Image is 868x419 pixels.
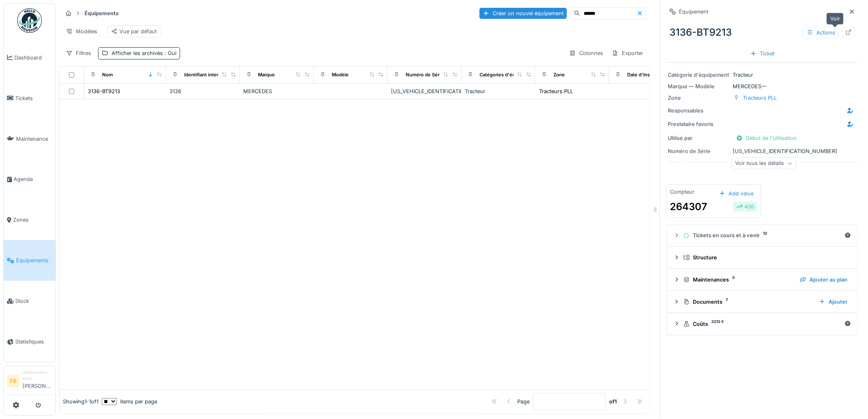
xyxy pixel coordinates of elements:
[609,398,617,405] strong: of 1
[243,87,311,95] div: MERCEDES
[169,87,237,95] div: 3136
[668,147,857,155] div: [US_VEHICLE_IDENTIFICATION_NUMBER]
[15,297,52,305] span: Stock
[733,133,800,144] div: Début de l'utilisation
[7,369,52,395] a: FB Gestionnaire local[PERSON_NAME]
[668,120,730,128] div: Prestataire favoris
[797,274,851,285] div: Ajouter au plan
[258,71,275,78] div: Marque
[736,203,754,211] div: 406
[4,78,55,119] a: Tickets
[111,27,157,35] div: Vue par défaut
[670,294,854,309] summary: Documents7Ajouter
[81,9,122,17] strong: Équipements
[63,398,98,405] div: Showing 1 - 1 of 1
[16,135,52,143] span: Maintenance
[4,159,55,200] a: Agenda
[539,87,573,95] div: Tracteurs PLL
[102,71,113,78] div: Nom
[716,188,757,199] div: Add value
[7,375,19,387] li: FB
[670,188,695,196] div: Compteur
[683,298,813,306] div: Documents
[14,175,52,183] span: Agenda
[553,71,565,78] div: Zone
[17,8,42,33] img: Badge_color-CXgf-gQk.svg
[683,276,793,284] div: Maintenances
[803,27,839,39] div: Actions
[670,316,854,332] summary: Coûts2212 €
[683,254,848,261] div: Structure
[608,47,647,59] div: Exporter
[480,8,567,19] div: Créer un nouvel équipement
[743,94,777,102] div: Tracteurs PLL
[668,71,730,79] div: Catégorie d'équipement
[4,321,55,362] a: Statistiques
[670,272,854,287] summary: Maintenances5Ajouter au plan
[23,369,52,393] li: [PERSON_NAME]
[4,119,55,159] a: Maintenance
[16,256,52,264] span: Équipements
[668,94,730,102] div: Zone
[683,320,841,328] div: Coûts
[747,48,778,59] div: Ticket
[627,71,667,78] div: Date d'Installation
[62,47,95,59] div: Filtres
[23,369,52,382] div: Gestionnaire local
[102,398,157,405] div: items per page
[465,87,532,95] div: Tracteur
[668,82,730,90] div: Marque — Modèle
[4,200,55,240] a: Zones
[4,240,55,281] a: Équipements
[15,94,52,102] span: Tickets
[827,13,844,25] div: Voir
[13,216,52,224] span: Zones
[668,107,730,114] div: Responsables
[4,37,55,78] a: Dashboard
[816,296,851,307] div: Ajouter
[88,87,120,95] div: 3136-BT9213
[668,147,730,155] div: Numéro de Série
[517,398,530,405] div: Page
[62,25,101,37] div: Modèles
[668,134,730,142] div: Utilisé par
[184,71,224,78] div: Identifiant interne
[163,50,176,56] span: : Oui
[683,231,841,239] div: Tickets en cours et à venir
[670,228,854,243] summary: Tickets en cours et à venir12
[679,8,709,16] div: Équipement
[566,47,607,59] div: Colonnes
[112,49,176,57] div: Afficher les archivés
[667,22,858,43] div: 3136-BT9213
[15,338,52,346] span: Statistiques
[668,82,857,90] div: MERCEDES —
[480,71,537,78] div: Catégories d'équipement
[406,71,443,78] div: Numéro de Série
[670,199,708,214] div: 264307
[332,71,349,78] div: Modèle
[14,54,52,62] span: Dashboard
[4,281,55,321] a: Stock
[391,87,458,95] div: [US_VEHICLE_IDENTIFICATION_NUMBER]
[732,158,796,169] div: Voir tous les détails
[670,250,854,265] summary: Structure
[668,71,857,79] div: Tracteur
